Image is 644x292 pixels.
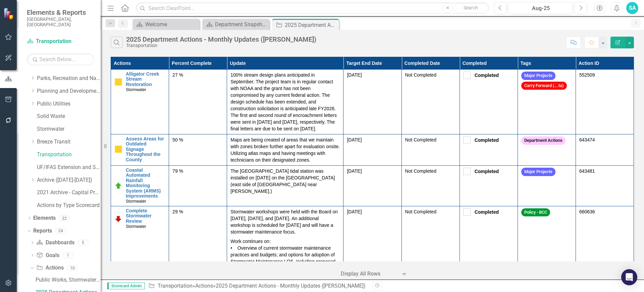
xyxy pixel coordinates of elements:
p: Work continues on: • Overview of current stormwater maintenance practices and budgets; and option... [230,237,340,273]
td: Double-Click to Edit [401,70,460,134]
div: 643481 [579,168,630,174]
a: Actions [36,264,63,272]
span: [DATE] [347,209,362,214]
td: Double-Click to Edit [227,70,343,134]
td: Double-Click to Edit [169,134,227,166]
span: [DATE] [347,168,362,174]
a: Transportation [27,38,94,45]
div: 1 [63,252,73,258]
a: Complete Stormwater Review [126,208,165,224]
a: Transportation [158,283,193,289]
p: Stormwater workshops were held with the Board on [DATE], [DATE], and [DATE]. An additional worksh... [230,208,340,237]
span: Search [464,5,478,10]
span: Policy - BCC [521,208,550,217]
div: 643474 [579,136,630,143]
div: 660636 [579,208,630,215]
a: Elements [33,214,56,222]
a: Dashboards [36,239,74,247]
td: Double-Click to Edit [460,166,518,206]
span: Stormwater [126,224,146,229]
span: Department Actions [521,136,566,145]
a: Transportation [37,151,101,159]
div: 5 [78,240,89,246]
div: Department Snapshot [215,20,268,29]
img: Caution [114,145,122,153]
div: 22 [59,215,70,221]
a: Planning and Development Services [37,87,101,95]
div: » » [148,282,367,290]
td: Double-Click to Edit Right Click for Context Menu [111,70,169,134]
td: Double-Click to Edit [460,70,518,134]
a: Parks, Recreation and Natural Resources [37,75,101,82]
td: Double-Click to Edit [401,166,460,206]
div: 50 % [172,136,223,143]
div: 27 % [172,72,223,78]
td: Double-Click to Edit Right Click for Context Menu [111,134,169,166]
td: Double-Click to Edit [169,70,227,134]
td: Double-Click to Edit [343,166,401,206]
a: Actions by Type Scorecard [37,202,101,209]
td: Double-Click to Edit [518,70,576,134]
div: 24 [55,228,66,234]
div: Open Intercom Messenger [621,269,637,285]
p: The [GEOGRAPHIC_DATA] tidal station was installed on [DATE] on the [GEOGRAPHIC_DATA] (east side o... [230,168,340,195]
button: SA [626,2,638,14]
td: Double-Click to Edit Right Click for Context Menu [111,166,169,206]
div: 10 [67,265,78,271]
span: Stormwater [126,87,146,92]
div: 2025 Department Actions - Monthly Updates ([PERSON_NAME]) [216,283,366,289]
a: Solid Waste [37,113,101,120]
a: Alligator Creek Stream Restoration [126,72,165,87]
div: 2025 Department Actions - Monthly Updates ([PERSON_NAME]) [126,36,316,43]
td: Double-Click to Edit [518,134,576,166]
a: Public Utilities [37,100,101,108]
td: Double-Click to Edit [460,134,518,166]
button: Search [454,3,487,13]
a: Department Snapshot [204,20,268,29]
div: Not Completed [405,208,456,215]
p: 100% stream design plans anticipated in September. The project team is in regular contact with NO... [230,72,340,132]
div: Not Completed [405,168,456,174]
td: Double-Click to Edit [518,166,576,206]
span: [DATE] [347,72,362,78]
a: Goals [36,252,59,259]
div: Aug-25 [511,4,571,12]
div: Public Works, Stormwater Actions [36,277,101,283]
a: Coastal Automated Rainfall Monitoring System (ARMS) Improvements [126,168,165,199]
span: [DATE] [347,137,362,142]
td: Double-Click to Edit [227,134,343,166]
span: Scorecard Admin [107,283,145,289]
div: Transportation [126,43,316,48]
div: 29 % [172,208,223,215]
span: Elements & Reports [27,8,94,16]
td: Double-Click to Edit [401,134,460,166]
a: Breeze Transit [37,138,101,146]
small: [GEOGRAPHIC_DATA], [GEOGRAPHIC_DATA] [27,16,94,28]
a: Welcome [134,20,198,29]
img: Below Plan [114,215,122,223]
td: Double-Click to Edit [343,134,401,166]
a: Assess Areas for Outdated Signage Throughout the County [126,136,165,162]
div: Not Completed [405,72,456,78]
td: Double-Click to Edit [169,166,227,206]
a: Actions [195,283,213,289]
div: Welcome [145,20,198,29]
p: Maps are being created of areas that we maintain with zones broken further apart for evaluation o... [230,136,340,163]
a: Stormwater [37,125,101,133]
td: Double-Click to Edit [343,70,401,134]
a: Reports [33,227,52,235]
div: 79 % [172,168,223,174]
td: Double-Click to Edit [227,166,343,206]
a: UF/IFAS Extension and Sustainability [37,164,101,171]
span: Carry Forward (...ta) [521,82,567,90]
span: Major Projects [521,168,555,176]
a: Public Works, Stormwater Actions [34,274,101,285]
input: Search Below... [27,53,94,65]
span: Major Projects [521,72,555,80]
button: Aug-25 [508,2,573,14]
a: Archive ([DATE]-[DATE]) [37,176,101,184]
span: Stormwater [126,199,146,204]
img: On Target [114,182,122,190]
img: ClearPoint Strategy [3,8,15,19]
